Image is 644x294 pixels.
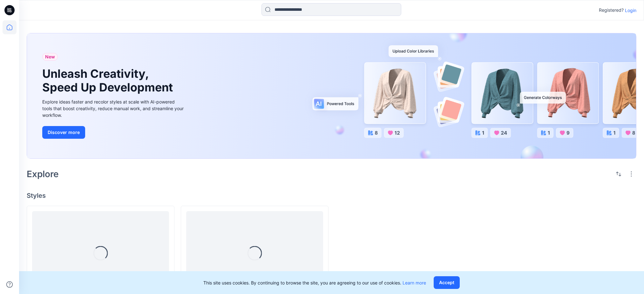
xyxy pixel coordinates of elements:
h2: Explore [27,169,59,179]
h1: Unleash Creativity, Speed Up Development [42,67,176,94]
button: Accept [434,276,460,289]
h4: Styles [27,192,636,199]
a: Discover more [42,126,185,139]
span: New [45,53,55,61]
p: Login [625,7,636,14]
p: Registered? [599,6,624,14]
a: Learn more [403,280,426,285]
button: Discover more [42,126,85,139]
p: This site uses cookies. By continuing to browse the site, you are agreeing to our use of cookies. [203,279,426,286]
div: Explore ideas faster and recolor styles at scale with AI-powered tools that boost creativity, red... [42,98,185,118]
